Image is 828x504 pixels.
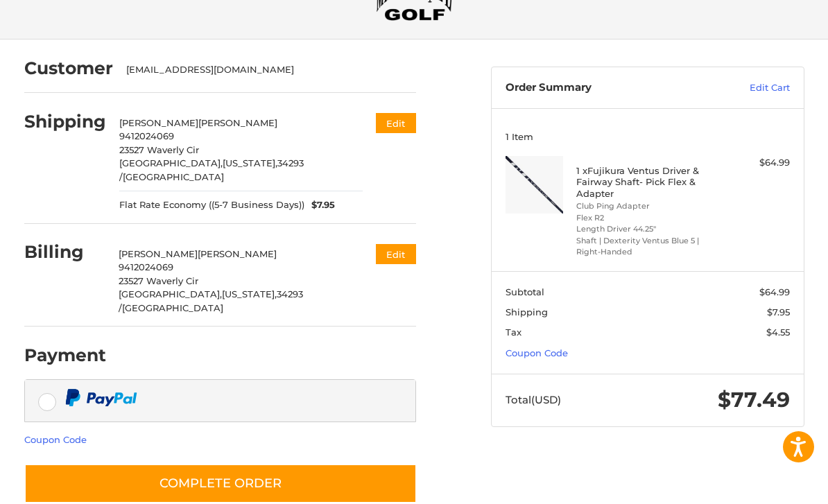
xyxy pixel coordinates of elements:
[24,241,105,263] h2: Billing
[119,157,304,182] span: 34293 /
[714,467,828,504] iframe: Google Customer Reviews
[376,244,416,264] button: Edit
[119,198,304,212] span: Flat Rate Economy ((5-7 Business Days))
[119,288,303,313] span: 34293 /
[119,288,222,299] span: [GEOGRAPHIC_DATA],
[506,131,790,142] h3: 1 Item
[198,117,277,128] span: [PERSON_NAME]
[576,235,715,258] li: Shaft | Dexterity Ventus Blue 5 | Right-Handed
[222,288,277,299] span: [US_STATE],
[718,156,790,170] div: $64.99
[576,212,715,224] li: Flex R2
[119,144,199,155] span: 23527 Waverly Cir
[699,81,790,95] a: Edit Cart
[122,302,223,313] span: [GEOGRAPHIC_DATA]
[119,248,198,259] span: [PERSON_NAME]
[119,130,174,141] span: 9412024069
[506,286,544,297] span: Subtotal
[718,387,790,412] span: $77.49
[24,464,417,503] button: Complete order
[576,200,715,212] li: Club Ping Adapter
[119,157,223,168] span: [GEOGRAPHIC_DATA],
[506,347,568,358] a: Coupon Code
[65,389,137,406] img: PayPal icon
[198,248,277,259] span: [PERSON_NAME]
[506,327,521,338] span: Tax
[506,306,548,318] span: Shipping
[576,223,715,235] li: Length Driver 44.25"
[304,198,335,212] span: $7.95
[119,261,173,272] span: 9412024069
[24,111,106,132] h2: Shipping
[119,117,198,128] span: [PERSON_NAME]
[126,63,403,77] div: [EMAIL_ADDRESS][DOMAIN_NAME]
[506,81,700,95] h3: Order Summary
[576,165,715,199] h4: 1 x Fujikura Ventus Driver & Fairway Shaft- Pick Flex & Adapter
[24,58,113,79] h2: Customer
[24,345,106,366] h2: Payment
[506,393,561,406] span: Total (USD)
[123,171,224,182] span: [GEOGRAPHIC_DATA]
[766,327,790,338] span: $4.55
[24,434,87,445] a: Coupon Code
[223,157,277,168] span: [US_STATE],
[759,286,790,297] span: $64.99
[119,275,198,286] span: 23527 Waverly Cir
[767,306,790,318] span: $7.95
[376,113,416,133] button: Edit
